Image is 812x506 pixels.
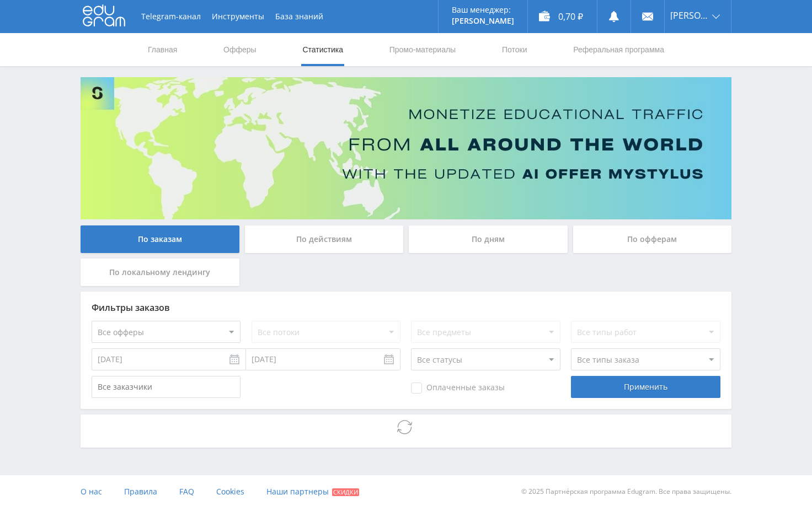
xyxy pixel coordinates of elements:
a: Промо-материалы [388,33,457,66]
a: Потоки [501,33,528,66]
div: По заказам [81,225,239,253]
span: Скидки [332,488,359,496]
span: [PERSON_NAME] [670,11,709,20]
span: Cookies [216,486,244,497]
span: О нас [81,486,102,497]
p: [PERSON_NAME] [452,17,514,25]
a: Статистика [301,33,344,66]
div: По дням [409,225,568,253]
p: Ваш менеджер: [452,6,514,14]
input: Все заказчики [92,376,241,398]
a: Офферы [222,33,258,66]
span: Наши партнеры [266,486,329,497]
span: Оплаченные заказы [411,383,505,394]
div: По действиям [245,225,404,253]
a: Реферальная программа [572,33,665,66]
a: Главная [147,33,178,66]
span: FAQ [179,486,194,497]
img: Banner [81,77,731,219]
div: Фильтры заказов [92,303,720,313]
div: По офферам [573,225,732,253]
div: По локальному лендингу [81,259,239,286]
div: Применить [571,376,720,398]
span: Правила [124,486,157,497]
